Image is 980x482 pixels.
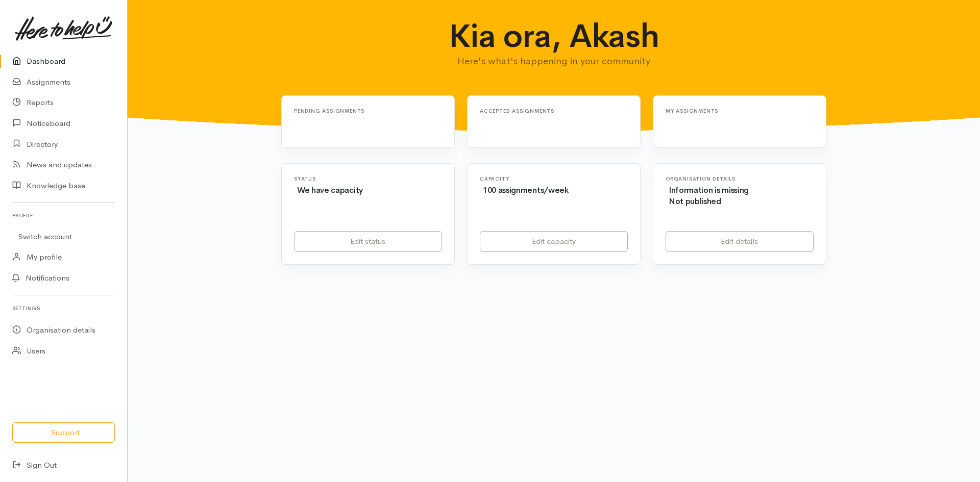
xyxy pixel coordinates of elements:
[666,108,801,114] h6: My assignments
[353,18,755,54] h1: Kia ora, Akash
[483,185,569,195] span: 100 assignments/week
[12,209,115,222] h6: Profile
[353,54,755,68] p: Here's what's happening in your community
[666,231,814,252] a: Edit details
[669,196,721,207] span: Not published
[294,108,430,114] h6: Pending assignments
[12,422,115,443] button: Support
[666,176,814,182] h6: Organisation Details
[294,176,442,182] h6: Status
[480,231,628,252] a: Edit capacity
[480,108,616,114] h6: Accepted assignments
[669,185,749,195] span: Information is missing
[480,176,628,182] h6: Capacity
[12,301,115,315] h6: Settings
[294,231,442,252] a: Edit status
[297,185,363,195] span: We have capacity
